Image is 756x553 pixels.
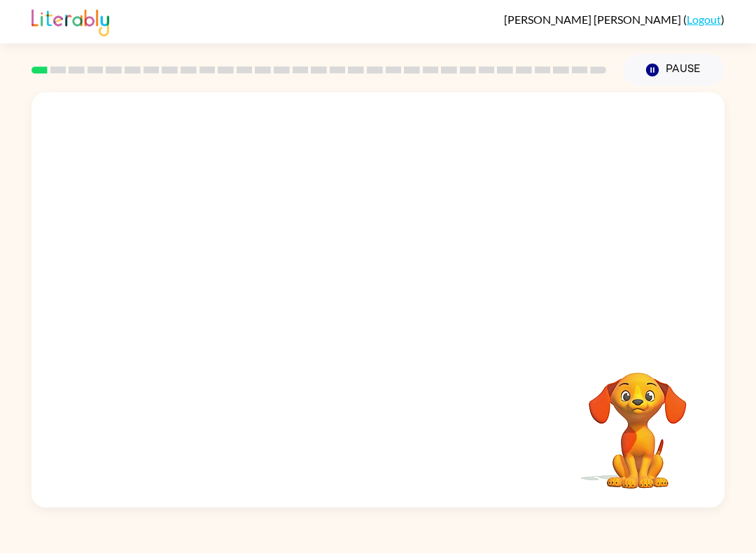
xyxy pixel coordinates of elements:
[687,13,721,26] a: Logout
[568,351,708,491] video: Your browser must support playing .mp4 files to use Literably. Please try using another browser.
[623,54,724,86] button: Pause
[504,13,724,26] div: ( )
[31,6,109,36] img: Literably
[504,13,683,26] span: [PERSON_NAME] [PERSON_NAME]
